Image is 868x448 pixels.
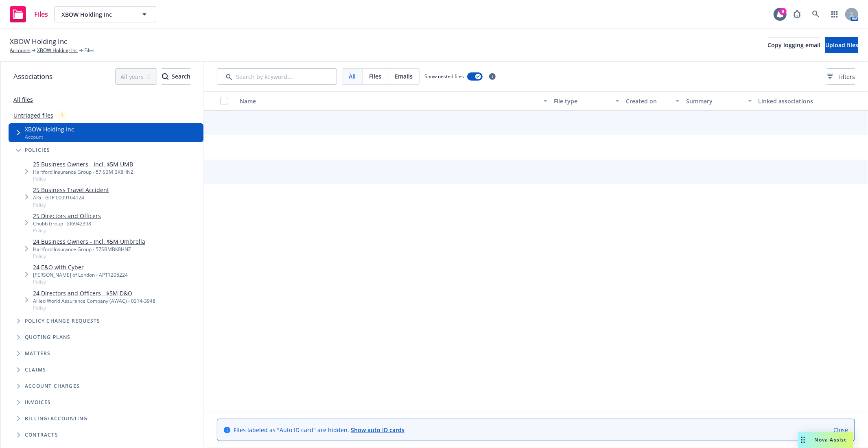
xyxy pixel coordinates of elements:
svg: Search [162,73,168,80]
span: Nova Assist [815,436,847,443]
span: Copy logging email [767,41,820,49]
a: Switch app [826,6,843,22]
a: 24 Directors and Officers - $5M D&O [33,289,155,297]
div: Summary [686,97,743,105]
button: File type [551,91,623,111]
a: 24 Business Owners - Incl. $5M Umbrella [33,237,145,246]
button: Linked associations [755,91,827,111]
div: File type [554,97,610,105]
a: 24 E&O with Cyber [33,263,128,271]
div: Tree Example [0,123,203,411]
a: XBOW Holding Inc [37,47,78,54]
div: Name [240,97,538,105]
span: Matters [25,351,50,356]
div: Created on [626,97,671,105]
input: Search by keyword... [217,68,337,85]
span: Billing/Accounting [25,416,88,421]
button: Filters [827,68,855,85]
a: Files [7,3,51,26]
a: Untriaged files [13,111,53,120]
span: Filters [827,72,855,81]
div: Chubb Group - J06942398 [33,220,101,227]
span: Account charges [25,384,80,389]
div: Search [162,69,190,84]
div: Drag to move [798,432,808,448]
button: SearchSearch [162,68,190,85]
span: Policy [33,175,133,182]
input: Select all [220,97,228,105]
span: Policy [33,201,109,208]
span: Files [84,47,94,54]
span: Contracts [25,433,58,437]
div: 1 [57,111,68,120]
span: Files labeled as "Auto ID card" are hidden. [234,426,404,434]
span: Files [369,72,381,81]
span: Policy [33,304,155,311]
div: 9 [779,8,787,15]
a: 25 Business Owners - Incl. $5M UMB [33,160,133,168]
span: Emails [395,72,413,81]
span: Filters [838,72,855,81]
a: 25 Directors and Officers [33,212,101,220]
a: Close [833,426,848,434]
button: Name [236,91,551,111]
a: 25 Business Travel Accident [33,186,109,194]
span: Claims [25,367,46,372]
span: Quoting plans [25,335,71,340]
span: XBOW Holding Inc [10,36,67,47]
div: Hartford Insurance Group - 57 SBM BK8HNZ [33,168,133,175]
span: Files [34,11,48,17]
div: [PERSON_NAME] of London - APT1205224 [33,271,128,278]
span: Policies [25,148,50,153]
button: Upload files [825,37,858,53]
a: Accounts [10,47,31,54]
button: XBOW Holding Inc [55,6,156,22]
span: Policy [33,278,128,285]
button: Summary [683,91,755,111]
span: Policy [33,227,101,234]
span: Account [25,133,74,140]
span: Policy change requests [25,319,100,323]
div: AIG - GTP 0009164124 [33,194,109,201]
span: XBOW Holding Inc [25,125,74,133]
span: Show nested files [424,73,464,80]
a: Report a Bug [789,6,805,22]
button: Created on [623,91,683,111]
a: Search [808,6,824,22]
span: Associations [13,71,52,82]
span: XBOW Holding Inc [61,10,132,19]
div: Allied World Assurance Company (AWAC) - 0314-3948 [33,297,155,304]
div: Linked associations [759,97,824,105]
a: Show auto ID cards [351,426,404,434]
span: Policy [33,253,145,260]
span: Invoices [25,400,51,405]
div: Hartford Insurance Group - 57SBMBK8HNZ [33,246,145,253]
span: All [349,72,356,81]
span: Upload files [825,41,858,49]
button: Copy logging email [767,37,820,53]
button: Nova Assist [798,432,853,448]
a: All files [13,96,33,103]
